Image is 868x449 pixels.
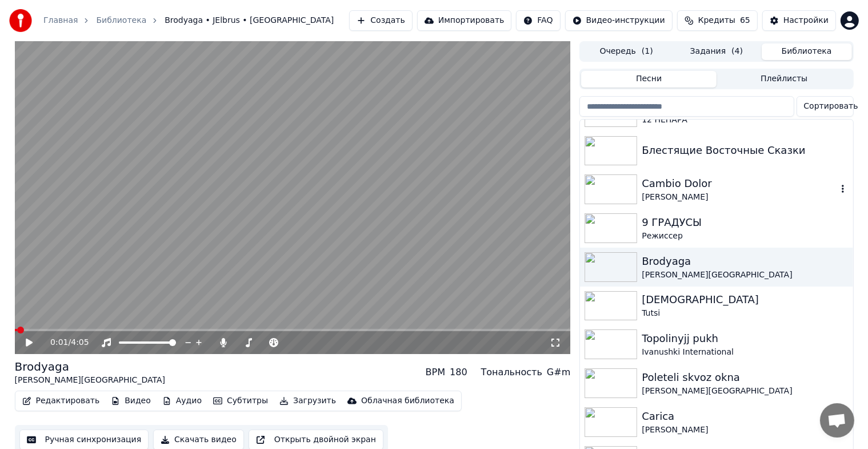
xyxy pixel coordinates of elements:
button: Видео [106,393,155,409]
button: Кредиты65 [677,10,758,31]
div: [PERSON_NAME] [642,192,837,203]
button: FAQ [516,10,560,31]
span: ( 4 ) [731,46,743,57]
button: Библиотека [762,43,852,60]
div: [PERSON_NAME][GEOGRAPHIC_DATA] [15,375,165,386]
div: Блестящие Восточные Сказки [642,142,848,158]
div: Открытый чат [820,403,854,438]
div: Ivanushki International [642,347,848,358]
div: Carica [642,408,848,424]
button: Задания [671,43,762,60]
button: Редактировать [18,393,105,409]
button: Настройки [762,10,836,31]
nav: breadcrumb [43,15,334,26]
button: Создать [349,10,412,31]
button: Субтитры [209,393,273,409]
img: youka [9,9,32,32]
div: G#m [547,365,570,379]
button: Импортировать [417,10,512,31]
button: Очередь [581,43,671,60]
div: 180 [450,365,467,379]
div: [PERSON_NAME] [642,424,848,436]
div: Режиссер [642,231,848,242]
div: Poleteli skvoz okna [642,369,848,386]
div: [DEMOGRAPHIC_DATA] [642,292,848,308]
button: Плейлисты [717,71,852,88]
div: BPM [426,365,445,379]
div: 9 ГРАДУСЫ [642,214,848,231]
div: Настройки [783,15,829,26]
span: 4:05 [71,337,89,348]
span: 65 [740,15,750,26]
span: Brodyaga • JElbrus • [GEOGRAPHIC_DATA] [165,15,334,26]
div: Brodyaga [15,359,165,375]
div: / [50,337,78,348]
span: ( 1 ) [642,46,653,57]
button: Аудио [158,393,206,409]
div: Тональность [481,365,542,379]
button: Песни [581,71,717,88]
div: 12 НЕПАРА [642,114,848,126]
span: Сортировать [804,101,858,112]
div: Cambio Dolor [642,176,837,192]
a: Библиотека [96,15,146,26]
div: Tutsi [642,308,848,319]
span: 0:01 [50,337,68,348]
button: Загрузить [275,393,341,409]
div: Brodyaga [642,253,848,269]
div: Облачная библиотека [361,395,454,407]
div: Topolinyjj pukh [642,331,848,347]
div: [PERSON_NAME][GEOGRAPHIC_DATA] [642,269,848,281]
button: Видео-инструкции [565,10,673,31]
div: [PERSON_NAME][GEOGRAPHIC_DATA] [642,386,848,397]
span: Кредиты [698,15,735,26]
a: Главная [43,15,78,26]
